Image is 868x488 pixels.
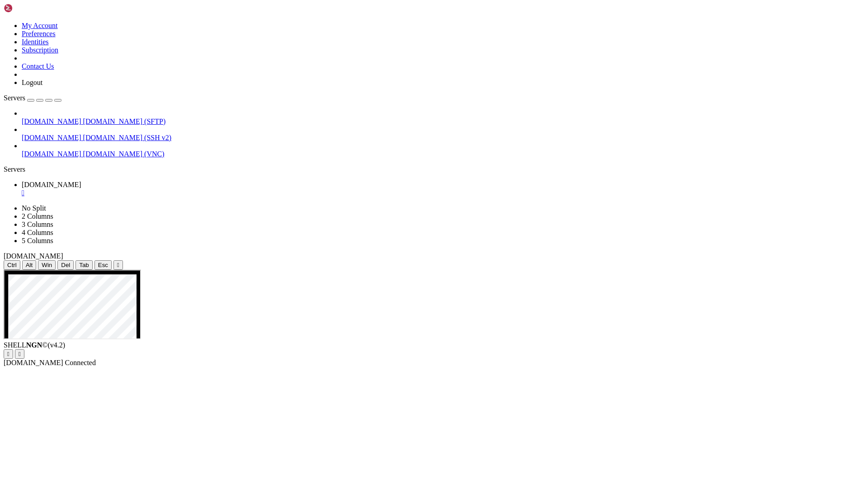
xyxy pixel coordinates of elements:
b: NGN [26,341,42,349]
span: [DOMAIN_NAME] (SSH v2) [83,134,172,141]
li: [DOMAIN_NAME] [DOMAIN_NAME] (SSH v2) [22,126,864,142]
button: Esc [94,260,112,270]
div:  [7,351,9,357]
a: h.ycloud.info [22,181,864,197]
div:  [117,262,119,268]
span: Ctrl [7,262,17,268]
a: Subscription [22,46,58,54]
a:  [22,189,864,197]
span: Win [42,262,52,268]
a: [DOMAIN_NAME] [DOMAIN_NAME] (VNC) [22,150,864,158]
span: Esc [98,262,108,268]
a: Contact Us [22,62,54,70]
a: Logout [22,79,42,86]
img: Shellngn [4,4,56,13]
a: 2 Columns [22,212,53,220]
a: [DOMAIN_NAME] [DOMAIN_NAME] (SFTP) [22,117,864,126]
span: [DOMAIN_NAME] [22,181,81,188]
span: Connected [65,359,96,366]
span: SHELL © [4,341,65,349]
a: 3 Columns [22,221,53,228]
a: Identities [22,38,49,46]
span: 4.2.0 [48,341,66,349]
button: Del [57,260,74,270]
button:  [15,349,24,359]
button: Tab [75,260,93,270]
span: [DOMAIN_NAME] [4,252,63,260]
span: Tab [79,262,89,268]
span: [DOMAIN_NAME] [22,134,81,141]
a: Preferences [22,30,56,38]
span: [DOMAIN_NAME] (VNC) [83,150,165,158]
span: [DOMAIN_NAME] (SFTP) [83,117,166,125]
a: Servers [4,94,61,102]
a: No Split [22,204,46,212]
li: [DOMAIN_NAME] [DOMAIN_NAME] (VNC) [22,142,864,158]
a: 5 Columns [22,237,53,244]
button:  [4,349,13,359]
div:  [19,351,21,357]
span: Servers [4,94,25,102]
span: Del [61,262,70,268]
span: Alt [26,262,33,268]
button: Alt [22,260,37,270]
button: Win [38,260,56,270]
li: [DOMAIN_NAME] [DOMAIN_NAME] (SFTP) [22,109,864,126]
a: 4 Columns [22,229,53,236]
span: [DOMAIN_NAME] [22,117,81,125]
button:  [113,260,123,270]
a: My Account [22,22,58,29]
span: [DOMAIN_NAME] [22,150,81,158]
a: [DOMAIN_NAME] [DOMAIN_NAME] (SSH v2) [22,134,864,142]
span: [DOMAIN_NAME] [4,359,63,366]
div: Servers [4,165,864,174]
button: Ctrl [4,260,20,270]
